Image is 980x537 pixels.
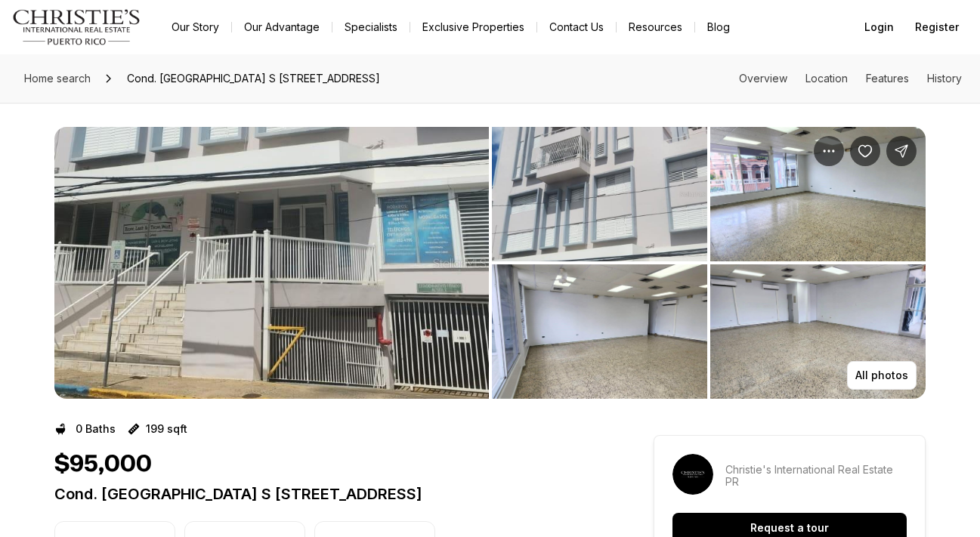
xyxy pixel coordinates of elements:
[725,464,907,488] p: Christie's International Real Estate PR
[739,72,787,85] a: Skip to: Overview
[18,66,97,91] a: Home search
[54,450,152,479] h1: $95,000
[54,127,926,399] div: Listing Photos
[855,369,908,381] p: All photos
[814,136,844,166] button: Property options
[146,423,187,435] p: 199 sqft
[886,136,917,166] button: Share Property: Cond. Torre de Hostos S CALLE MENDEZ VIGO AVE #1B
[866,72,909,85] a: Skip to: Features
[847,361,917,390] button: All photos
[750,522,829,534] p: Request a tour
[232,17,332,38] a: Our Advantage
[54,127,489,399] button: View image gallery
[332,17,410,38] a: Specialists
[915,21,959,33] span: Register
[805,72,848,85] a: Skip to: Location
[492,127,926,399] li: 2 of 5
[121,66,386,91] span: Cond. [GEOGRAPHIC_DATA] S [STREET_ADDRESS]
[906,12,968,42] button: Register
[537,17,616,38] button: Contact Us
[492,264,707,399] button: View image gallery
[927,72,962,85] a: Skip to: History
[76,423,116,435] p: 0 Baths
[710,264,926,399] button: View image gallery
[850,136,880,166] button: Save Property: Cond. Torre de Hostos S CALLE MENDEZ VIGO AVE #1B
[710,127,926,261] button: View image gallery
[54,485,599,503] p: Cond. [GEOGRAPHIC_DATA] S [STREET_ADDRESS]
[739,73,962,85] nav: Page section menu
[54,127,489,399] li: 1 of 5
[492,127,707,261] button: View image gallery
[24,72,91,85] span: Home search
[159,17,231,38] a: Our Story
[617,17,694,38] a: Resources
[864,21,894,33] span: Login
[410,17,536,38] a: Exclusive Properties
[855,12,903,42] button: Login
[695,17,742,38] a: Blog
[12,9,141,45] img: logo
